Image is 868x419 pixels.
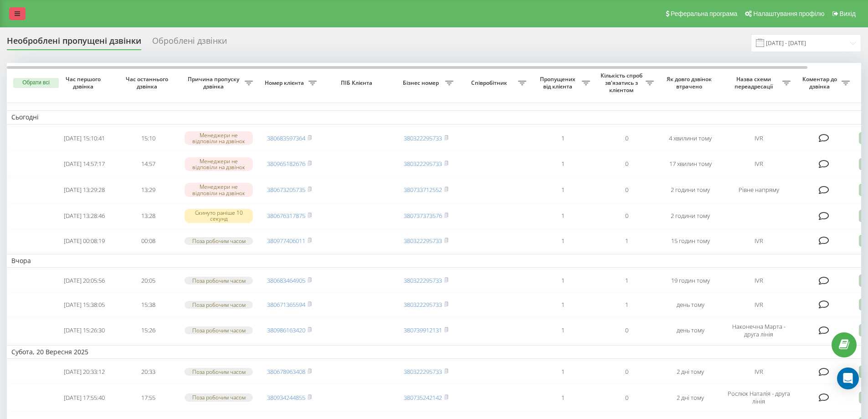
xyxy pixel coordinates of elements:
a: 380678963408 [267,367,305,376]
div: Менеджери не відповіли на дзвінок [185,131,253,145]
td: Рослюк Наталія - друга лінія [722,385,795,410]
a: 380322295733 [404,237,442,245]
td: 17 хвилин тому [658,152,722,176]
td: 2 дні тому [658,361,722,383]
span: Вихід [840,10,856,17]
td: IVR [722,294,795,316]
td: 1 [531,385,595,410]
td: [DATE] 14:57:17 [52,152,116,176]
td: 1 [531,152,595,176]
td: 1 [531,294,595,316]
a: 380733712552 [404,186,442,194]
td: 2 години тому [658,204,722,228]
button: Обрати всі [13,78,59,88]
span: Причина пропуску дзвінка [185,76,245,90]
td: [DATE] 13:29:28 [52,178,116,202]
a: 380322295733 [404,134,442,142]
span: Бізнес номер [399,79,445,87]
td: 15 годин тому [658,230,722,252]
td: 0 [595,318,658,343]
a: 380683464905 [267,276,305,285]
span: Назва схеми переадресації [727,76,782,90]
a: 380739912131 [404,326,442,334]
div: Поза робочим часом [185,368,253,376]
span: Кількість спроб зв'язатись з клієнтом [599,72,646,93]
div: Скинуто раніше 10 секунд [185,209,253,222]
td: 20:33 [116,361,180,383]
a: 380986163420 [267,326,305,334]
td: [DATE] 15:38:05 [52,294,116,316]
td: 15:10 [116,126,180,150]
td: 0 [595,178,658,202]
a: 380934244855 [267,393,305,402]
td: 1 [595,269,658,292]
td: 13:29 [116,178,180,202]
span: Час першого дзвінка [60,76,109,90]
a: 380683597364 [267,134,305,142]
td: 0 [595,152,658,176]
div: Open Intercom Messenger [837,367,859,389]
a: 380965182676 [267,160,305,168]
td: [DATE] 13:28:46 [52,204,116,228]
td: [DATE] 17:55:40 [52,385,116,410]
td: IVR [722,152,795,176]
div: Необроблені пропущені дзвінки [7,36,141,50]
a: 380322295733 [404,367,442,376]
td: 1 [531,204,595,228]
td: IVR [722,361,795,383]
td: 0 [595,385,658,410]
td: 17:55 [116,385,180,410]
td: Наконечна Марта - друга лінія [722,318,795,343]
a: 380676317875 [267,212,305,220]
td: 0 [595,126,658,150]
td: 1 [531,318,595,343]
td: 0 [595,361,658,383]
span: Налаштування профілю [753,10,824,17]
div: Менеджери не відповіли на дзвінок [185,157,253,171]
a: 380322295733 [404,160,442,168]
div: Поза робочим часом [185,237,253,245]
td: 13:28 [116,204,180,228]
td: [DATE] 20:05:56 [52,269,116,292]
span: Пропущених від клієнта [535,76,582,90]
td: 4 хвилини тому [658,126,722,150]
span: Час останнього дзвінка [123,76,173,90]
td: 15:26 [116,318,180,343]
td: 1 [531,126,595,150]
span: Як довго дзвінок втрачено [666,76,715,90]
td: IVR [722,269,795,292]
td: 1 [531,230,595,252]
td: [DATE] 00:08:19 [52,230,116,252]
td: 00:08 [116,230,180,252]
div: Поза робочим часом [185,393,253,401]
td: [DATE] 20:33:12 [52,361,116,383]
td: Рівне напряму [722,178,795,202]
div: Поза робочим часом [185,326,253,334]
div: Поза робочим часом [185,277,253,285]
td: [DATE] 15:26:30 [52,318,116,343]
div: Оброблені дзвінки [152,36,227,50]
td: 14:57 [116,152,180,176]
td: день тому [658,318,722,343]
a: 380671365594 [267,300,305,309]
span: Коментар до дзвінка [800,76,842,90]
td: IVR [722,230,795,252]
a: 380735242142 [404,393,442,402]
a: 380977406011 [267,237,305,245]
td: 20:05 [116,269,180,292]
td: 19 годин тому [658,269,722,292]
a: 380673205735 [267,186,305,194]
a: 380737373576 [404,212,442,220]
div: Менеджери не відповіли на дзвінок [185,183,253,197]
a: 380322295733 [404,300,442,309]
td: 1 [531,361,595,383]
span: Номер клієнта [262,79,308,87]
span: ПІБ Клієнта [329,79,386,87]
td: IVR [722,126,795,150]
td: 0 [595,204,658,228]
span: Реферальна програма [671,10,738,17]
td: 15:38 [116,294,180,316]
td: 1 [531,178,595,202]
td: 2 години тому [658,178,722,202]
a: 380322295733 [404,276,442,285]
